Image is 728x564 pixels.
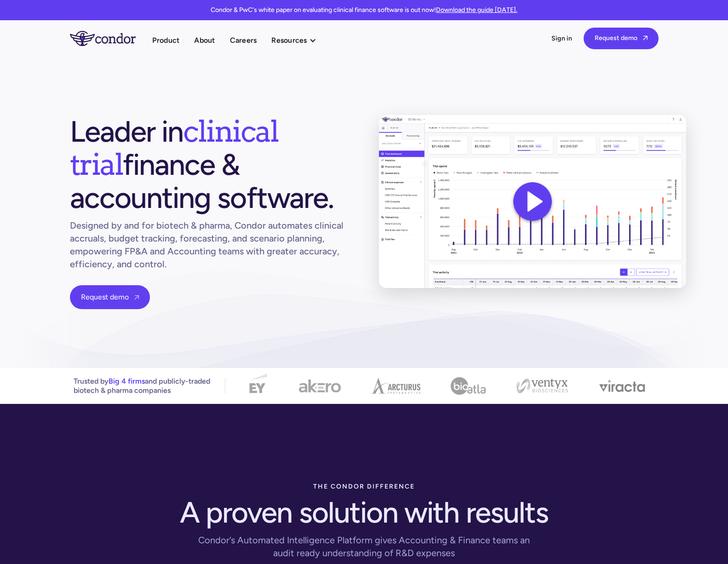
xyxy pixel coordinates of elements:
[584,28,659,49] a: Request demo
[230,34,257,46] a: Careers
[643,35,648,41] span: 
[551,34,573,43] a: Sign in
[134,294,139,300] span: 
[70,115,350,214] h1: Leader in finance & accounting software.
[70,31,152,46] a: home
[152,34,180,46] a: Product
[271,34,325,46] div: Resources
[194,34,215,46] a: About
[70,285,150,309] a: Request demo
[109,377,145,386] span: Big 4 firms
[188,534,541,559] div: Condor’s Automated Intelligence Platform gives Accounting & Finance teams an audit ready understa...
[211,6,517,15] p: Condor & PwC's white paper on evaluating clinical finance software is out now!
[74,377,210,395] p: Trusted by and publicly-traded biotech & pharma companies
[436,6,517,14] a: Download the guide [DATE].
[70,219,350,270] h1: Designed by and for biotech & pharma, Condor automates clinical accruals, budget tracking, foreca...
[271,34,307,46] div: Resources
[180,496,548,529] h1: A proven solution with results
[313,478,415,496] div: The condor difference
[70,113,278,182] span: clinical trial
